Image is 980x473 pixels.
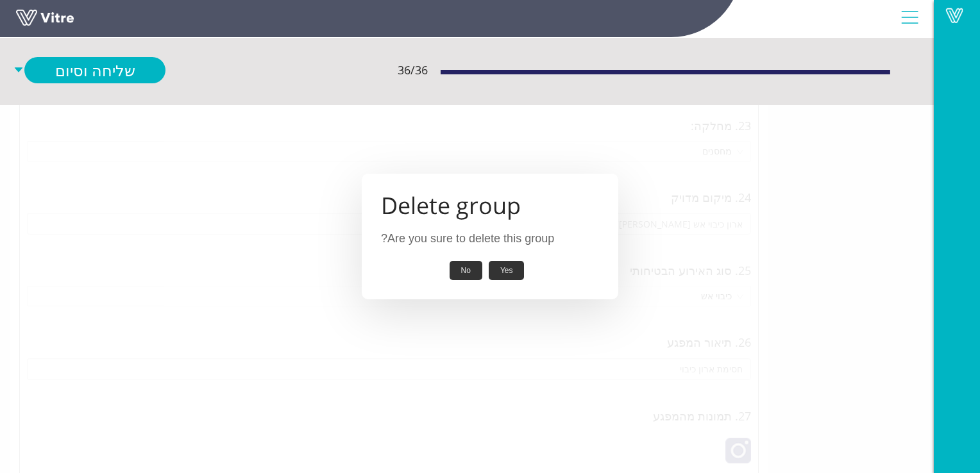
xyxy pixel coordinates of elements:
button: Yes [489,261,525,281]
span: 36 / 36 [398,61,428,79]
div: Are you sure to delete this group? [362,174,618,300]
span: caret-down [13,57,24,83]
button: No [450,261,482,281]
a: שליחה וסיום [24,57,165,83]
h1: Delete group [381,193,599,219]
